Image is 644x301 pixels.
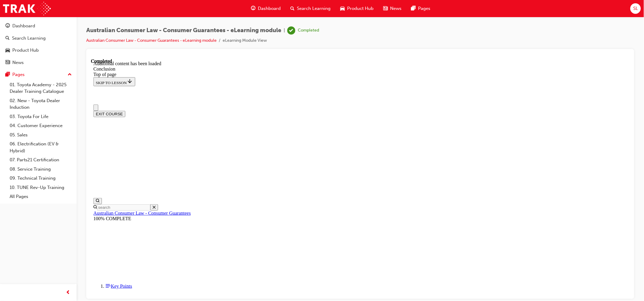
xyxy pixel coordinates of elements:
[2,20,74,32] a: Dashboard
[6,146,59,152] input: Search
[298,28,319,33] div: Completed
[2,8,536,13] div: Conclusion
[2,157,536,163] div: 100% COMPLETE
[66,289,71,296] span: prev-icon
[297,5,331,12] span: Search Learning
[418,5,430,12] span: Pages
[2,13,536,19] div: Top of page
[2,19,44,28] button: SKIP TO LESSON
[378,2,406,15] a: news-iconNews
[12,71,25,78] div: Pages
[5,23,10,29] span: guage-icon
[2,52,34,59] button: EXIT COURSE
[251,5,255,12] span: guage-icon
[7,96,74,112] a: 02. New - Toyota Dealer Induction
[5,48,10,53] span: car-icon
[7,130,74,140] a: 05. Sales
[2,139,11,146] button: Open search menu
[86,27,281,34] span: Australian Consumer Law - Consumer Guarantees - eLearning module
[12,23,35,29] div: Dashboard
[2,57,74,68] a: News
[7,121,74,130] a: 04. Customer Experience
[5,72,10,78] span: pages-icon
[383,5,388,12] span: news-icon
[284,27,285,34] span: |
[2,69,74,80] button: Pages
[2,33,74,44] a: Search Learning
[7,80,74,96] a: 01. Toyota Academy - 2025 Dealer Training Catalogue
[2,152,100,157] a: Australian Consumer Law - Consumer Guarantees
[7,183,74,192] a: 10. TUNE Rev-Up Training
[633,5,638,12] span: SL
[411,5,416,12] span: pages-icon
[12,35,46,42] div: Search Learning
[7,192,74,201] a: All Pages
[68,71,72,79] span: up-icon
[2,2,536,8] div: Additional content has been loaded
[7,165,74,174] a: 08. Service Training
[335,2,378,15] a: car-iconProduct Hub
[7,155,74,165] a: 07. Parts21 Certification
[2,19,74,69] button: DashboardSearch LearningProduct HubNews
[7,139,74,155] a: 06. Electrification (EV & Hybrid)
[406,2,435,15] a: pages-iconPages
[7,174,74,183] a: 09. Technical Training
[2,46,7,52] button: Close navigation menu
[5,22,42,26] span: SKIP TO LESSON
[5,36,10,41] span: search-icon
[340,5,345,12] span: car-icon
[2,45,74,56] a: Product Hub
[5,60,10,65] span: news-icon
[287,26,295,35] span: learningRecordVerb_COMPLETE-icon
[290,5,295,12] span: search-icon
[12,47,39,54] div: Product Hub
[246,2,285,15] a: guage-iconDashboard
[12,59,24,66] div: News
[59,146,67,152] button: Close search menu
[86,38,217,43] a: Australian Consumer Law - Consumer Guarantees - eLearning module
[285,2,335,15] a: search-iconSearch Learning
[7,112,74,121] a: 03. Toyota For Life
[258,5,281,12] span: Dashboard
[347,5,374,12] span: Product Hub
[3,2,51,15] img: Trak
[630,3,641,14] button: SL
[223,37,267,44] li: eLearning Module View
[390,5,401,12] span: News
